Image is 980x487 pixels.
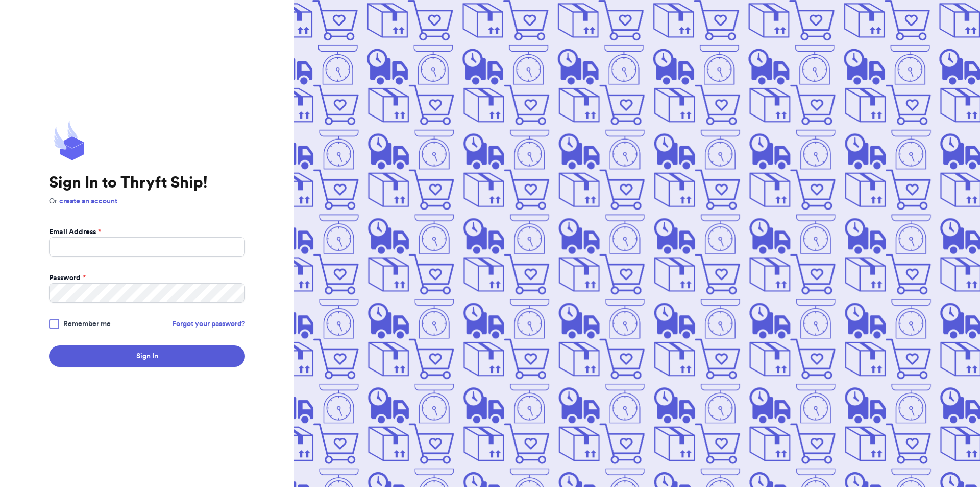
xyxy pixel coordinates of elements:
p: Or [49,196,245,206]
span: Remember me [63,319,111,329]
label: Email Address [49,227,101,237]
a: Forgot your password? [172,319,245,329]
label: Password [49,273,86,283]
button: Sign In [49,345,245,367]
h1: Sign In to Thryft Ship! [49,174,245,192]
a: create an account [59,198,117,205]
